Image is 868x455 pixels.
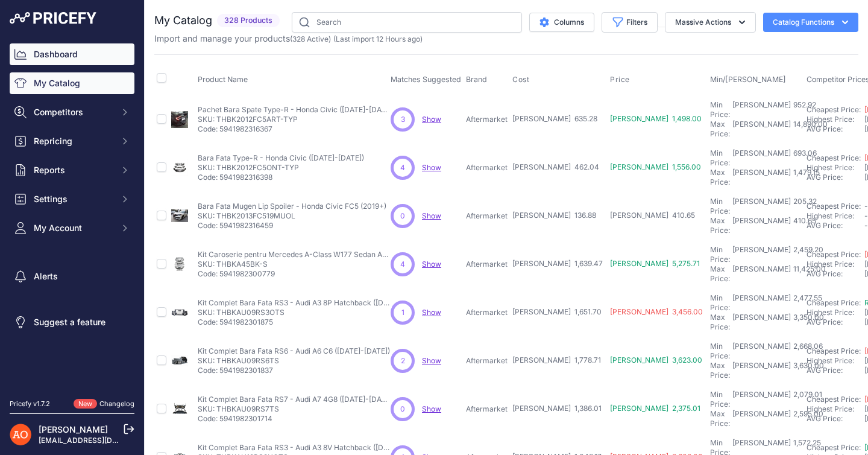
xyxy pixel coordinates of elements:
a: Cheapest Price: [807,298,861,307]
p: Kit Caroserie pentru Mercedes A-Class W177 Sedan A45 ([DATE]-[DATE]) [198,250,391,259]
button: Massive Actions [665,12,756,33]
button: Repricing [10,130,134,152]
p: Kit Complet Bara Fata RS3 - Audi A3 8P Hatchback ([DATE]-[DATE]) [198,298,391,308]
span: My Account [34,222,113,234]
div: 410.65 [791,216,816,235]
span: [PERSON_NAME] 1,386.01 [512,404,602,413]
span: 1 [401,307,404,318]
span: 3 [401,114,405,125]
span: [PERSON_NAME] 3,623.00 [610,355,702,364]
p: Code: 5941982316367 [198,124,391,134]
div: [PERSON_NAME] [732,313,791,332]
div: 952.92 [791,100,816,119]
p: Bara Fata Type-R - Honda Civic ([DATE]-[DATE]) [198,153,364,163]
div: Highest Price: [807,259,864,269]
span: [PERSON_NAME] 635.28 [512,114,597,123]
a: Show [422,308,441,317]
span: Competitors [34,106,113,118]
span: New [74,399,97,409]
div: 1,479.15 [791,168,820,187]
span: Product Name [198,75,248,84]
span: 0 [400,404,405,415]
a: Cheapest Price: [807,250,861,259]
span: [PERSON_NAME] 1,556.00 [610,162,701,171]
div: Min Price: [710,342,730,361]
a: Show [422,356,441,365]
div: 2,668.06 [791,342,823,361]
span: Brand [466,75,487,84]
a: Show [422,259,441,269]
span: 4 [400,162,405,173]
p: Bara Fata Mugen Lip Spoiler - Honda Civic FC5 (2019+) [198,202,386,211]
div: [PERSON_NAME] [732,100,791,119]
p: Aftermarket [466,163,508,173]
div: [PERSON_NAME] [732,216,791,235]
p: SKU: THBK2013FC519MUOL [198,211,386,221]
div: [PERSON_NAME] [732,119,791,139]
div: [PERSON_NAME] [732,245,791,264]
span: [PERSON_NAME] 1,498.00 [610,114,702,123]
div: [PERSON_NAME] [732,168,791,187]
span: Repricing [34,135,113,147]
span: 4 [400,259,405,270]
a: Cheapest Price: [807,443,861,452]
div: AVG Price: [807,221,864,231]
p: SKU: THBKAU09RS7TS [198,404,391,414]
div: AVG Price: [807,173,864,182]
div: AVG Price: [807,414,864,424]
div: Highest Price: [807,308,864,317]
h2: My Catalog [154,12,212,29]
div: [PERSON_NAME] [732,293,791,313]
p: Code: 5941982316459 [198,221,386,231]
p: SKU: THBKA45BK-S [198,259,391,269]
span: [PERSON_NAME] 1,639.47 [512,259,603,268]
button: Reports [10,159,134,181]
div: Highest Price: [807,404,864,414]
span: Settings [34,193,113,205]
span: - [864,221,868,230]
a: Show [422,163,441,172]
nav: Sidebar [10,43,134,384]
a: Cheapest Price: [807,202,861,211]
div: [PERSON_NAME] [732,197,791,216]
p: Aftermarket [466,404,508,414]
span: Matches Suggested [391,75,461,84]
p: Code: 5941982301875 [198,317,391,327]
a: Alerts [10,266,134,287]
p: Aftermarket [466,259,508,269]
input: Search [292,12,522,33]
div: [PERSON_NAME] [732,148,791,168]
div: Min Price: [710,197,730,216]
span: 2 [401,355,405,366]
a: Cheapest Price: [807,346,861,355]
a: Suggest a feature [10,311,134,333]
a: [EMAIL_ADDRESS][DOMAIN_NAME] [39,436,165,445]
p: Aftermarket [466,308,508,317]
div: Max Price: [710,361,730,380]
span: - [864,211,868,220]
button: Price [610,75,632,84]
a: Changelog [99,399,134,408]
p: SKU: THBKAU09RS6TS [198,356,390,366]
p: Aftermarket [466,115,508,124]
button: My Account [10,217,134,239]
div: 3,350.00 [791,313,824,332]
div: Highest Price: [807,163,864,173]
p: SKU: THBK2012FC5ONT-TYP [198,163,364,173]
div: AVG Price: [807,269,864,279]
div: Max Price: [710,409,730,428]
button: Catalog Functions [763,13,858,32]
div: Min Price: [710,245,730,264]
button: Columns [529,13,594,32]
span: [PERSON_NAME] 136.88 [512,211,596,220]
span: 0 [400,211,405,221]
div: Highest Price: [807,211,864,221]
p: SKU: THBK2012FC5ART-TYP [198,115,391,124]
a: Show [422,211,441,220]
span: - [864,202,868,211]
a: Show [422,115,441,124]
div: AVG Price: [807,366,864,375]
img: Pricefy Logo [10,12,96,24]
